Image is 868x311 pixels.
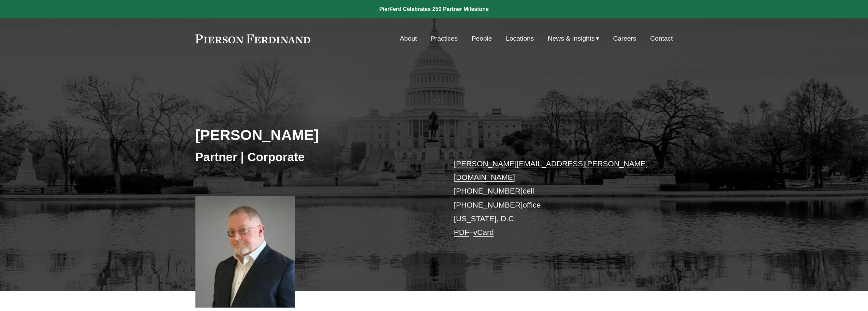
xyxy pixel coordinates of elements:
a: [PHONE_NUMBER] [454,201,523,209]
h3: Partner | Corporate [195,150,434,165]
a: PDF [454,228,469,237]
a: About [400,32,417,45]
a: folder dropdown [548,32,599,45]
a: Careers [613,32,636,45]
h2: [PERSON_NAME] [195,126,434,144]
p: cell office [US_STATE], D.C. – [454,157,653,240]
a: vCard [473,228,494,237]
a: Practices [431,32,458,45]
a: Locations [506,32,534,45]
a: Contact [650,32,673,45]
a: [PERSON_NAME][EMAIL_ADDRESS][PERSON_NAME][DOMAIN_NAME] [454,159,648,182]
a: [PHONE_NUMBER] [454,187,523,195]
span: News & Insights [548,33,595,45]
a: People [472,32,492,45]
